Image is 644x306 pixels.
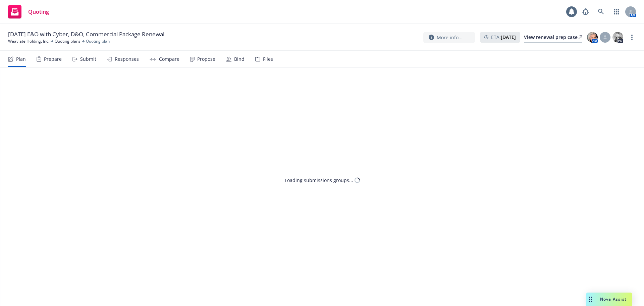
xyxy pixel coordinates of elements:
a: Quoting plans [55,38,80,44]
span: [DATE] E&O with Cyber, D&O, Commercial Package Renewal [8,30,164,38]
a: Search [594,5,608,18]
strong: [DATE] [501,34,516,40]
div: Responses [115,56,139,62]
a: Report a Bug [579,5,592,18]
div: Propose [197,56,215,62]
button: More info... [423,32,475,43]
div: View renewal prep case [524,32,582,42]
div: Prepare [44,56,62,62]
div: Compare [159,56,179,62]
span: Quoting [28,9,49,14]
a: Switch app [610,5,623,18]
div: Plan [16,56,26,62]
a: more [628,33,636,41]
a: Weaviate Holding, Inc. [8,38,49,44]
div: Drag to move [586,293,595,306]
button: Nova Assist [586,293,632,306]
span: Nova Assist [600,296,627,302]
a: Quoting [5,2,52,21]
span: More info... [437,34,463,41]
div: Bind [234,56,245,62]
div: Submit [80,56,96,62]
img: photo [587,32,598,43]
span: ETA : [491,34,516,41]
a: View renewal prep case [524,32,582,43]
img: photo [612,32,623,43]
span: Quoting plan [86,38,110,44]
div: Loading submissions groups... [285,177,353,184]
div: Files [263,56,273,62]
